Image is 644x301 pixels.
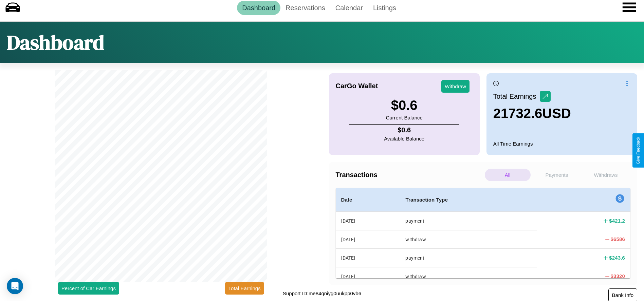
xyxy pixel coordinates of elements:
[534,169,580,181] p: Payments
[336,82,378,90] h4: CarGo Wallet
[400,267,537,285] th: withdraw
[58,282,119,295] button: Percent of Car Earnings
[400,249,537,267] th: payment
[386,98,422,113] h3: $ 0.6
[237,1,280,15] a: Dashboard
[341,196,395,204] h4: Date
[493,90,540,102] p: Total Earnings
[493,106,571,121] h3: 21732.6 USD
[611,236,625,243] h4: $ 6586
[583,169,629,181] p: Withdraws
[400,212,537,230] th: payment
[384,126,424,134] h4: $ 0.6
[609,254,625,261] h4: $ 243.6
[280,1,330,15] a: Reservations
[336,230,400,248] th: [DATE]
[636,137,641,164] div: Give Feedback
[336,212,400,230] th: [DATE]
[611,272,625,280] h4: $ 3320
[330,1,368,15] a: Calendar
[7,29,104,56] h1: Dashboard
[7,278,23,294] div: Open Intercom Messenger
[336,249,400,267] th: [DATE]
[609,217,625,224] h4: $ 421.2
[384,134,424,143] p: Available Balance
[400,230,537,248] th: withdraw
[405,196,531,204] h4: Transaction Type
[368,1,401,15] a: Listings
[225,282,264,295] button: Total Earnings
[493,139,630,148] p: All Time Earnings
[283,289,361,298] p: Support ID: me84qniyg0uukpp0vb6
[386,113,422,122] p: Current Balance
[441,80,470,93] button: Withdraw
[336,171,483,179] h4: Transactions
[336,267,400,285] th: [DATE]
[485,169,531,181] p: All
